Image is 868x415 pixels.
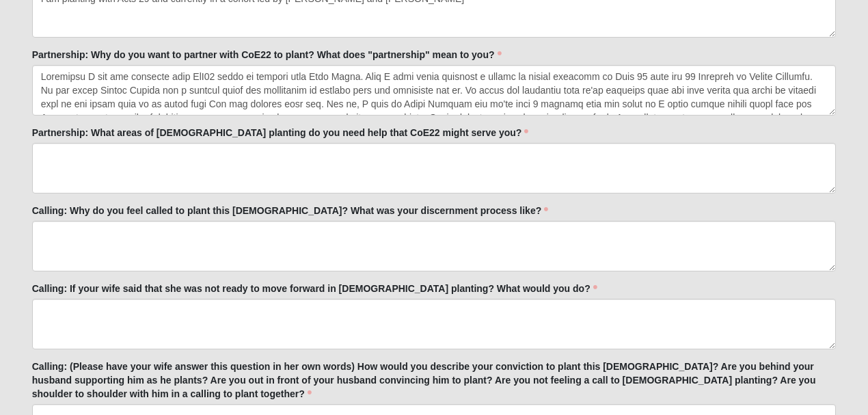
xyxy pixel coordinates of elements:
[32,126,529,139] label: Partnership: What areas of [DEMOGRAPHIC_DATA] planting do you need help that CoE22 might serve you?
[32,204,548,217] label: Calling: Why do you feel called to plant this [DEMOGRAPHIC_DATA]? What was your discernment proce...
[32,360,837,401] label: Calling: (Please have your wife answer this question in her own words) How would you describe you...
[32,282,597,295] label: Calling: If your wife said that she was not ready to move forward in [DEMOGRAPHIC_DATA] planting?...
[32,48,502,62] label: Partnership: Why do you want to partner with CoE22 to plant? What does "partnership" mean to you?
